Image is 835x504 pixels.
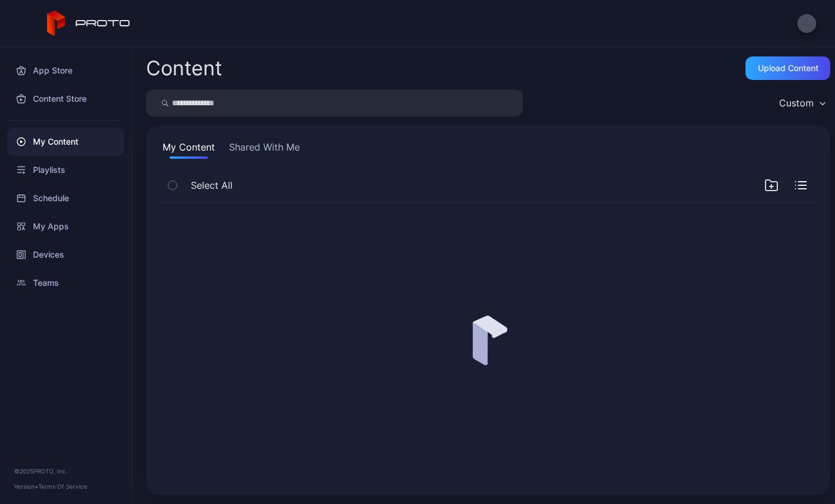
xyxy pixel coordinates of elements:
[7,184,124,212] a: Schedule
[227,140,302,159] button: Shared With Me
[758,64,819,73] div: Upload Content
[7,85,124,113] a: Content Store
[773,89,830,116] button: Custom
[146,58,222,78] div: Content
[7,241,124,269] a: Devices
[745,56,830,80] button: Upload Content
[7,56,124,85] a: App Store
[160,140,217,159] button: My Content
[14,483,38,490] span: Version •
[14,466,117,476] div: © 2025 PROTO, Inc.
[779,97,814,109] div: Custom
[7,212,124,241] a: My Apps
[191,178,233,192] span: Select All
[7,156,124,184] a: Playlists
[7,269,124,297] a: Teams
[38,483,87,490] a: Terms Of Service
[7,128,124,156] a: My Content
